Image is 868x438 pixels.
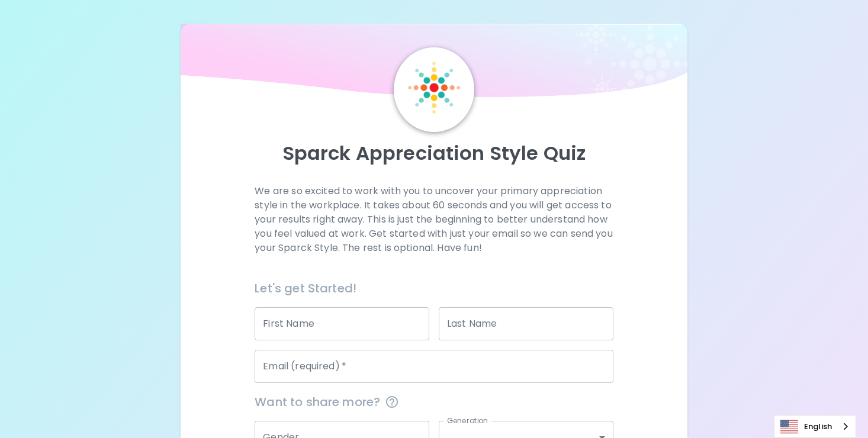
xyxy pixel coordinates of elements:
[774,416,856,437] a: English
[255,184,613,255] p: We are so excited to work with you to uncover your primary appreciation style in the workplace. I...
[385,395,399,409] svg: This information is completely confidential and only used for aggregated appreciation studies at ...
[255,392,613,411] span: Want to share more?
[195,141,673,165] p: Sparck Appreciation Style Quiz
[408,62,460,114] img: Sparck Logo
[774,415,856,438] div: Language
[447,416,488,426] label: Generation
[255,279,613,298] h6: Let's get Started!
[774,415,856,438] aside: Language selected: English
[181,24,687,104] img: wave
